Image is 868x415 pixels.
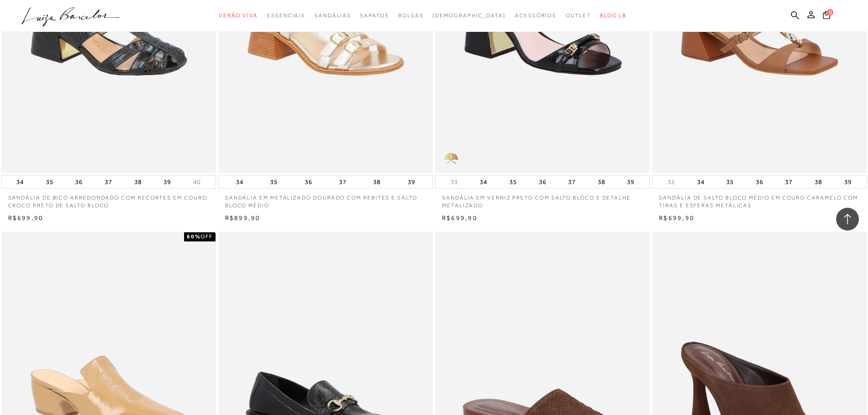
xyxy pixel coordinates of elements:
a: categoryNavScreenReaderText [398,7,424,24]
span: Essenciais [267,12,305,19]
span: R$699,90 [659,214,694,221]
button: 34 [477,175,490,188]
a: categoryNavScreenReaderText [219,7,258,24]
a: categoryNavScreenReaderText [515,7,556,24]
a: categoryNavScreenReaderText [267,7,305,24]
button: 35 [43,175,56,188]
button: 36 [753,175,766,188]
span: Sapatos [360,12,389,19]
button: 33 [665,178,678,186]
span: BLOG LB [600,12,627,19]
button: 38 [132,175,144,188]
span: R$899,90 [225,214,261,221]
button: 35 [724,175,736,188]
a: BLOG LB [600,7,627,24]
span: Bolsas [398,12,424,19]
button: 37 [565,175,578,188]
a: SANDÁLIA DE BICO ARREDONDADO COM RECORTES EM COURO CROCO PRETO DE SALTO BLOCO [1,189,216,210]
span: Acessórios [515,12,556,19]
span: [DEMOGRAPHIC_DATA] [432,12,506,19]
a: categoryNavScreenReaderText [314,7,351,24]
span: 0 [827,9,833,15]
span: OFF [200,233,213,240]
a: categoryNavScreenReaderText [565,7,591,24]
span: Outlet [565,12,591,19]
a: noSubCategoriesText [432,7,506,24]
button: 39 [161,175,174,188]
button: 40 [190,178,203,186]
a: SANDÁLIA EM VERNIZ PRETO COM SALTO BLOCO E DETALHE METALIZADO [435,189,650,210]
button: 37 [782,175,795,188]
button: 34 [233,175,246,188]
button: 39 [624,175,637,188]
button: 33 [448,178,461,186]
button: 34 [14,175,26,188]
button: 37 [336,175,349,188]
a: SANDÁLIA EM METALIZADO DOURADO COM REBITES E SALTO BLOCO MÉDIO [218,189,433,210]
button: 35 [267,175,280,188]
span: Sandálias [314,12,351,19]
a: categoryNavScreenReaderText [360,7,389,24]
button: 39 [405,175,418,188]
button: 34 [694,175,707,188]
button: 39 [842,175,854,188]
button: 35 [507,175,519,188]
img: golden_caliandra_v6.png [435,145,467,173]
strong: 60% [187,233,201,240]
a: SANDÁLIA DE SALTO BLOCO MÉDIO EM COURO CARAMELO COM TIRAS E ESFERAS METÁLICAS [652,189,867,210]
button: 37 [102,175,115,188]
span: Verão Viva [219,12,258,19]
button: 36 [72,175,85,188]
span: R$699,90 [442,214,478,221]
button: 38 [812,175,825,188]
button: 0 [820,10,833,22]
span: R$699,90 [8,214,44,221]
button: 38 [595,175,608,188]
button: 38 [370,175,383,188]
button: 36 [302,175,315,188]
button: 36 [536,175,549,188]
